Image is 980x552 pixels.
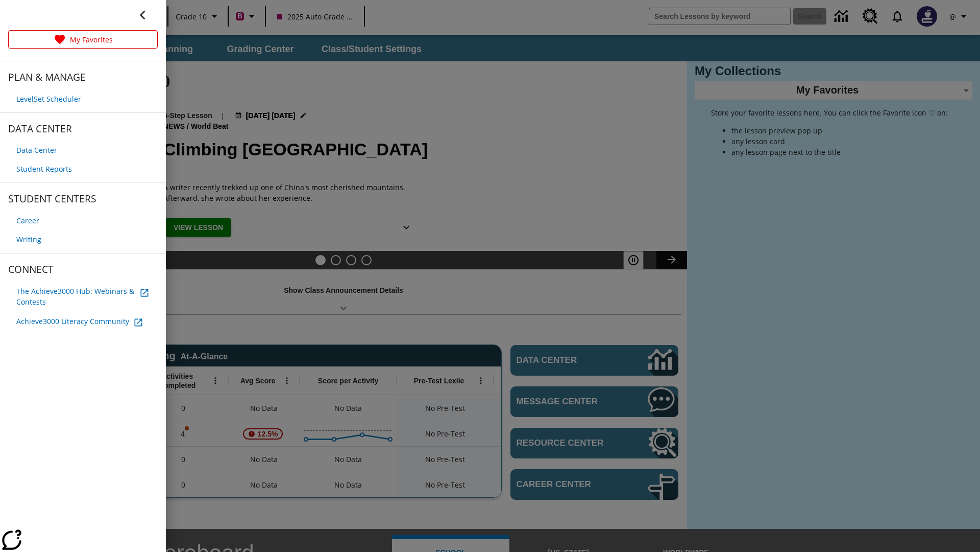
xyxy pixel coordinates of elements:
a: Achieve3000 Literacy Community [8,311,158,332]
span: LevelSet Scheduler [16,94,81,104]
p: My Favorites [70,34,113,45]
span: Career [16,215,39,226]
span: PLAN & MANAGE [8,70,158,85]
span: DATA CENTER [8,121,158,137]
span: STUDENT CENTERS [8,191,158,207]
a: Student Reports [8,159,158,178]
a: Writing [8,230,158,249]
span: Data Center [16,145,57,155]
a: Data Center [8,141,158,159]
span: The Achieve3000 Hub: Webinars & Contests [16,286,135,307]
a: Career [8,211,158,230]
span: Achieve3000 Literacy Community [16,316,129,327]
span: Student Reports [16,164,72,174]
span: CONNECT [8,262,158,278]
a: LevelSet Scheduler [8,89,158,108]
span: Writing [16,234,41,245]
a: My Favorites [8,30,158,49]
a: The Achieve3000 Hub: Webinars & Contests [8,282,158,311]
